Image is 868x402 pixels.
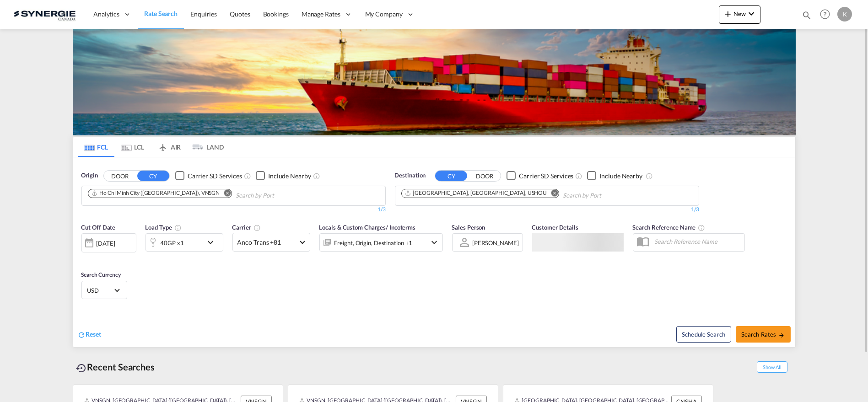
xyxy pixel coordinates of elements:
[334,236,413,249] div: Freight Origin Destination Factory Stuffing
[817,6,837,23] div: Help
[144,10,178,17] span: Rate Search
[633,224,706,231] span: Search Reference Name
[395,206,699,214] div: 1/3
[253,224,261,231] md-icon: The selected Trucker/Carrierwill be displayed in the rate results If the rates are from another f...
[469,171,501,181] button: DOOR
[802,10,812,24] div: icon-magnify
[205,237,221,248] md-icon: icon-chevron-down
[73,157,795,347] div: OriginDOOR CY Checkbox No InkUnchecked: Search for CY (Container Yard) services for all selected ...
[404,189,547,197] div: Houston, TX, USHOU
[232,224,261,231] span: Carrier
[319,224,416,231] span: Locals & Custom Charges
[81,171,98,180] span: Origin
[698,224,705,231] md-icon: Your search will be saved by the below given name
[190,10,217,18] span: Enquiries
[435,171,467,181] button: CY
[188,172,242,181] div: Carrier SD Services
[91,189,222,197] div: Press delete to remove this chip.
[78,330,102,340] div: icon-refreshReset
[86,284,122,297] md-select: Select Currency: $ USDUnited States Dollar
[778,332,785,338] md-icon: icon-arrow-right
[236,188,323,203] input: Chips input.
[719,5,760,24] button: icon-plus 400-fgNewicon-chevron-down
[93,10,119,19] span: Analytics
[545,189,559,198] button: Remove
[151,137,188,157] md-tab-item: AIR
[650,235,744,248] input: Search Reference Name
[174,224,182,231] md-icon: icon-information-outline
[73,29,796,135] img: LCL+%26+FCL+BACKGROUND.png
[188,137,224,157] md-tab-item: LAND
[157,142,168,149] md-icon: icon-airplane
[175,171,242,181] md-checkbox: Checkbox No Ink
[161,236,184,249] div: 40GP x1
[76,363,87,374] md-icon: icon-backup-restore
[104,171,136,181] button: DOOR
[91,189,220,197] div: Ho Chi Minh City (Saigon), VNSGN
[86,330,102,338] span: Reset
[817,6,833,22] span: Help
[263,10,289,18] span: Bookings
[81,252,88,264] md-datepicker: Select
[78,331,86,339] md-icon: icon-refresh
[395,171,426,180] span: Destination
[302,10,340,19] span: Manage Rates
[746,8,757,19] md-icon: icon-chevron-down
[802,10,812,20] md-icon: icon-magnify
[86,186,327,203] md-chips-wrap: Chips container. Use arrow keys to select chips.
[237,238,297,247] span: Anco Trans +81
[244,172,251,180] md-icon: Unchecked: Search for CY (Container Yard) services for all selected carriers.Checked : Search for...
[563,188,650,203] input: Chips input.
[268,172,311,181] div: Include Nearby
[81,233,136,252] div: [DATE]
[452,224,485,231] span: Sales Person
[472,236,520,249] md-select: Sales Person: Karen Mercier
[837,7,852,21] div: K
[218,189,232,198] button: Remove
[14,4,75,25] img: 1f56c880d42311ef80fc7dca854c8e59.png
[114,137,151,157] md-tab-item: LCL
[313,172,320,180] md-icon: Unchecked: Ignores neighbouring ports when fetching rates.Checked : Includes neighbouring ports w...
[81,224,116,231] span: Cut Off Date
[386,224,415,231] span: / Incoterms
[532,224,578,231] span: Customer Details
[81,271,121,278] span: Search Currency
[676,326,731,343] button: Note: By default Schedule search will only considerorigin ports, destination ports and cut off da...
[575,172,582,180] md-icon: Unchecked: Search for CY (Container Yard) services for all selected carriers.Checked : Search for...
[146,233,223,252] div: 40GP x1icon-chevron-down
[736,326,791,343] button: Search Ratesicon-arrow-right
[519,172,573,181] div: Carrier SD Services
[97,239,115,247] div: [DATE]
[230,10,250,18] span: Quotes
[78,137,114,157] md-tab-item: FCL
[741,331,785,338] span: Search Rates
[365,10,403,19] span: My Company
[404,189,549,197] div: Press delete to remove this chip.
[722,8,733,19] md-icon: icon-plus 400-fg
[400,186,654,203] md-chips-wrap: Chips container. Use arrow keys to select chips.
[473,239,519,247] div: [PERSON_NAME]
[757,361,787,373] span: Show All
[319,233,443,252] div: Freight Origin Destination Factory Stuffingicon-chevron-down
[646,172,653,180] md-icon: Unchecked: Ignores neighbouring ports when fetching rates.Checked : Includes neighbouring ports w...
[146,224,182,231] span: Load Type
[73,357,159,377] div: Recent Searches
[137,171,169,181] button: CY
[87,286,113,295] span: USD
[599,172,642,181] div: Include Nearby
[256,171,311,181] md-checkbox: Checkbox No Ink
[507,171,573,181] md-checkbox: Checkbox No Ink
[81,206,386,214] div: 1/3
[722,10,757,17] span: New
[587,171,642,181] md-checkbox: Checkbox No Ink
[78,137,224,157] md-pagination-wrapper: Use the left and right arrow keys to navigate between tabs
[429,237,440,248] md-icon: icon-chevron-down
